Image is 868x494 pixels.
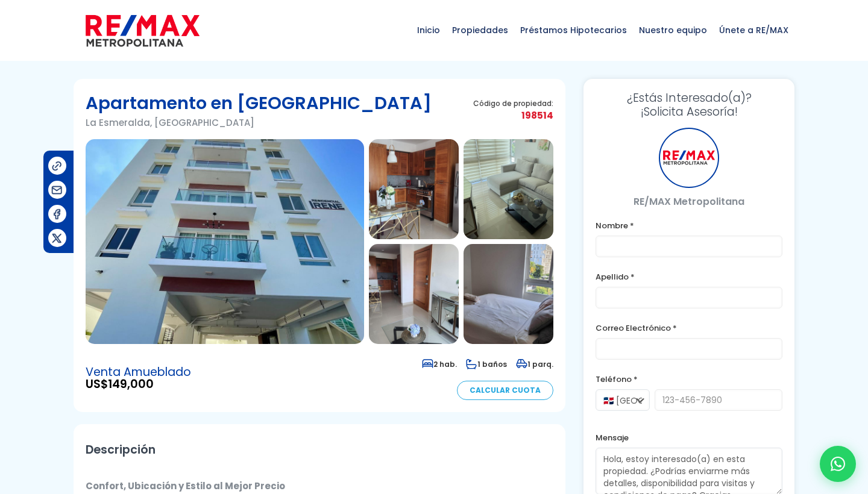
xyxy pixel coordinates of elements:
span: Inicio [411,12,446,48]
img: Apartamento en La Esmeralda [369,139,459,239]
span: 1 parq. [516,359,553,369]
a: Calcular Cuota [457,381,553,400]
img: Apartamento en La Esmeralda [464,244,553,344]
span: Código de propiedad: [473,99,553,108]
div: RE/MAX Metropolitana [659,128,719,188]
span: US$ [86,378,191,390]
img: Compartir [51,184,63,196]
p: RE/MAX Metropolitana [596,194,782,209]
label: Teléfono * [596,372,782,387]
label: Correo Electrónico * [596,320,782,336]
img: Compartir [51,232,63,245]
img: Compartir [51,208,63,220]
img: Apartamento en La Esmeralda [86,139,364,344]
span: Nuestro equipo [633,12,713,48]
img: Apartamento en La Esmeralda [464,139,553,239]
p: La Esmeralda, [GEOGRAPHIC_DATA] [86,115,432,130]
h3: ¡Solicita Asesoría! [596,91,782,119]
span: ¿Estás Interesado(a)? [596,91,782,105]
span: Préstamos Hipotecarios [514,12,633,48]
span: 2 hab. [422,359,457,369]
span: 198514 [473,108,553,123]
label: Mensaje [596,430,782,445]
span: Venta Amueblado [86,366,191,378]
span: Propiedades [446,12,514,48]
span: 1 baños [466,359,507,369]
h2: Descripción [86,436,553,463]
label: Nombre * [596,218,782,233]
img: Apartamento en La Esmeralda [369,244,459,344]
img: Compartir [51,160,63,172]
label: Apellido * [596,269,782,284]
input: 123-456-7890 [655,389,782,411]
strong: Confort, Ubicación y Estilo al Mejor Precio [86,480,285,492]
h1: Apartamento en [GEOGRAPHIC_DATA] [86,91,432,115]
span: 149,000 [108,376,154,392]
img: remax-metropolitana-logo [86,13,200,49]
span: Únete a RE/MAX [713,12,794,48]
